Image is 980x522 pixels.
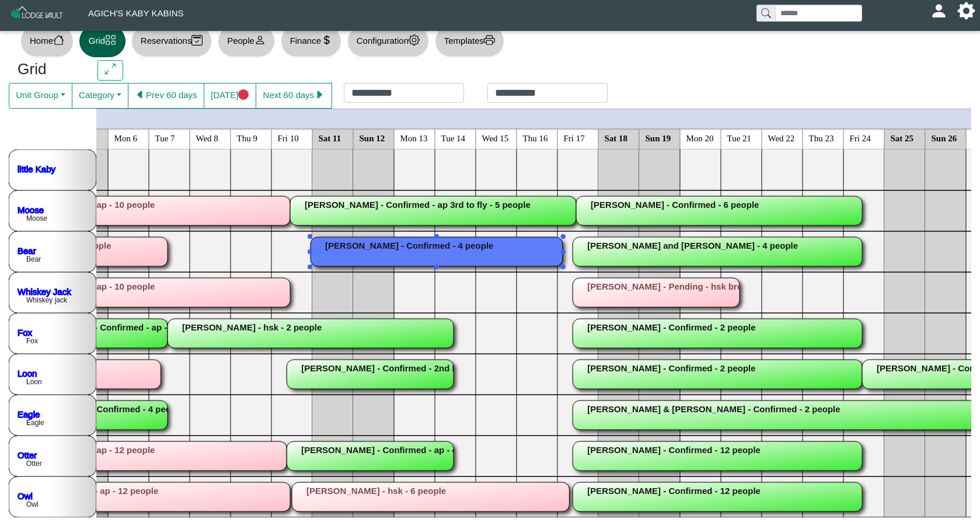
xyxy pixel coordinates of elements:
[962,6,971,15] svg: gear fill
[487,83,608,103] input: Check out
[128,83,204,109] button: caret left fillPrev 60 days
[135,89,146,100] svg: caret left fill
[18,490,33,500] a: Owl
[26,337,38,345] text: Fox
[20,25,74,57] button: Homehouse
[768,133,795,142] text: Wed 22
[238,89,249,100] svg: circle fill
[400,133,428,142] text: Mon 13
[932,133,957,142] text: Sun 26
[18,368,37,378] a: Loon
[9,5,65,25] img: Z
[196,133,218,142] text: Wed 8
[18,450,37,460] a: Otter
[344,83,464,103] input: Check in
[891,133,914,142] text: Sat 25
[105,64,116,75] svg: arrows angle expand
[18,327,33,337] a: Fox
[79,25,125,57] button: Gridgrid
[204,83,256,109] button: [DATE]circle fill
[114,133,138,142] text: Mon 6
[934,6,943,15] svg: person fill
[409,34,420,46] svg: gear
[18,204,44,214] a: Moose
[482,133,509,142] text: Wed 15
[26,460,42,468] text: Otter
[191,34,203,46] svg: calendar2 check
[26,214,47,222] text: Moose
[686,133,714,142] text: Mon 20
[646,133,671,142] text: Sun 19
[319,133,341,142] text: Sat 11
[105,34,116,46] svg: grid
[761,8,770,18] svg: search
[237,133,257,142] text: Thu 9
[347,25,429,57] button: Configurationgear
[281,25,341,57] button: Financecurrency dollar
[18,245,36,255] a: Bear
[26,500,39,509] text: Owl
[26,419,44,427] text: Eagle
[53,34,64,46] svg: house
[97,60,123,81] button: arrows angle expand
[218,25,274,57] button: Peopleperson
[605,133,628,142] text: Sat 18
[278,133,299,142] text: Fri 10
[435,25,504,57] button: Templatesprinter
[72,83,128,109] button: Category
[321,34,332,46] svg: currency dollar
[256,83,332,109] button: Next 60 dayscaret right fill
[314,89,325,100] svg: caret right fill
[254,34,266,46] svg: person
[26,296,68,304] text: Whiskey jack
[523,133,548,142] text: Thu 16
[26,255,41,263] text: Bear
[564,133,585,142] text: Fri 17
[26,378,42,386] text: Loon
[727,133,752,142] text: Tue 21
[360,133,385,142] text: Sun 12
[9,83,72,109] button: Unit Group
[131,25,212,57] button: Reservationscalendar2 check
[18,163,56,173] a: little Kaby
[18,60,80,79] h3: Grid
[155,133,176,142] text: Tue 7
[441,133,466,142] text: Tue 14
[484,34,495,46] svg: printer
[850,133,871,142] text: Fri 24
[18,409,40,419] a: Eagle
[18,286,71,296] a: Whiskey Jack
[809,133,834,142] text: Thu 23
